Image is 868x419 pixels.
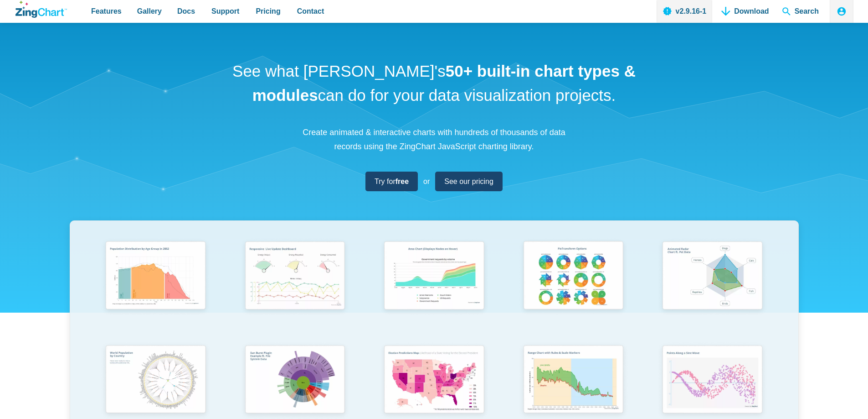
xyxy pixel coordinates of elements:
[365,172,418,191] a: Try forfree
[15,1,67,18] a: ZingChart Logo. Click to return to the homepage
[225,237,365,340] a: Responsive Live Update Dashboard
[100,237,211,316] img: Population Distribution by Age Group in 2052
[239,237,350,316] img: Responsive Live Update Dashboard
[252,62,636,104] strong: 50+ built-in chart types & modules
[518,237,629,316] img: Pie Transform Options
[375,175,409,188] span: Try for
[137,5,162,17] span: Gallery
[91,5,122,17] span: Features
[229,59,639,107] h1: See what [PERSON_NAME]'s can do for your data visualization projects.
[643,237,782,340] a: Animated Radar Chart ft. Pet Data
[395,178,409,185] strong: free
[297,5,324,17] span: Contact
[211,5,239,17] span: Support
[423,175,430,188] span: or
[378,237,489,316] img: Area Chart (Displays Nodes on Hover)
[298,126,571,153] p: Create animated & interactive charts with hundreds of thousands of data records using the ZingCha...
[256,5,280,17] span: Pricing
[177,5,195,17] span: Docs
[435,172,503,191] a: See our pricing
[444,175,493,188] span: See our pricing
[657,237,768,316] img: Animated Radar Chart ft. Pet Data
[86,237,226,340] a: Population Distribution by Age Group in 2052
[503,237,643,340] a: Pie Transform Options
[365,237,504,340] a: Area Chart (Displays Nodes on Hover)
